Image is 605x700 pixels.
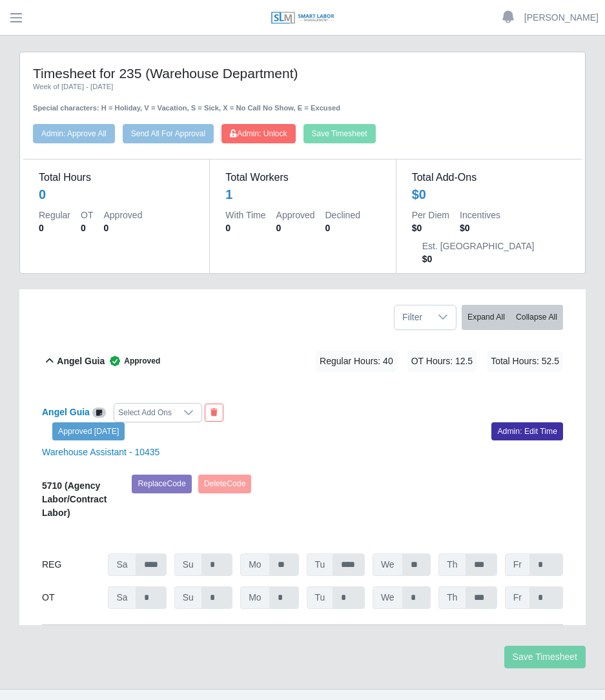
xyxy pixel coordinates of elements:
a: View/Edit Notes [92,407,107,417]
dt: Declined [325,209,360,221]
dt: Incentives [460,209,500,221]
dt: Approved [276,209,315,221]
dd: $0 [422,252,535,265]
button: Save Timesheet [504,646,586,668]
div: Select Add Ons [114,404,176,422]
button: DeleteCode [198,475,252,493]
div: OT [42,586,100,609]
span: Th [438,586,466,609]
span: Sa [108,586,136,609]
dd: 0 [103,221,142,234]
div: bulk actions [462,305,563,330]
button: Expand All [462,305,511,330]
img: SLM Logo [271,11,335,25]
div: Special characters: H = Holiday, V = Vacation, S = Sick, X = No Call No Show, E = Excused [33,92,572,114]
a: Approved [DATE] [52,422,125,440]
button: End Worker & Remove from the Timesheet [205,404,223,422]
a: Angel Guia [42,407,90,417]
button: Admin: Unlock [221,124,295,143]
button: Admin: Approve All [33,124,115,143]
dd: $0 [412,221,449,234]
span: Su [174,553,202,576]
b: 5710 (Agency Labor/Contract Labor) [42,480,107,518]
div: 0 [39,185,194,203]
span: Approved [105,355,160,367]
span: Regular Hours: 40 [316,351,397,372]
button: Send All For Approval [123,124,214,143]
div: 1 [225,185,380,203]
dd: 0 [81,221,93,234]
b: Angel Guia [57,355,105,368]
div: Week of [DATE] - [DATE] [33,81,572,92]
span: Mo [240,586,269,609]
span: We [373,553,403,576]
a: [PERSON_NAME] [524,11,599,25]
span: Fr [505,586,530,609]
div: REG [42,553,100,576]
span: OT Hours: 12.5 [407,351,477,372]
span: Admin: Unlock [230,129,287,138]
span: Mo [240,553,269,576]
a: Warehouse Assistant - 10435 [42,447,159,457]
button: ReplaceCode [132,475,191,493]
span: Fr [505,553,530,576]
dd: 0 [325,221,360,234]
span: Th [438,553,466,576]
a: Admin: Edit Time [491,422,563,440]
dt: Regular [39,209,70,221]
span: We [373,586,403,609]
button: Angel Guia Approved Regular Hours: 40 OT Hours: 12.5 Total Hours: 52.5 [42,335,563,387]
button: Save Timesheet [303,124,376,143]
dt: Total Workers [225,170,380,185]
button: Collapse All [510,305,563,330]
dd: $0 [460,221,500,234]
span: Filter [395,305,430,329]
span: Total Hours: 52.5 [487,351,563,372]
div: $0 [412,185,566,203]
dt: Approved [103,209,142,221]
dd: 0 [276,221,315,234]
dd: 0 [39,221,70,234]
dt: Total Hours [39,170,194,185]
span: Tu [307,553,334,576]
dt: Per Diem [412,209,449,221]
dt: Est. [GEOGRAPHIC_DATA] [422,240,535,252]
span: Sa [108,553,136,576]
h4: Timesheet for 235 (Warehouse Department) [33,65,572,81]
span: Tu [307,586,334,609]
dt: With Time [225,209,265,221]
dd: 0 [225,221,265,234]
dt: Total Add-Ons [412,170,566,185]
span: Su [174,586,202,609]
dt: OT [81,209,93,221]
